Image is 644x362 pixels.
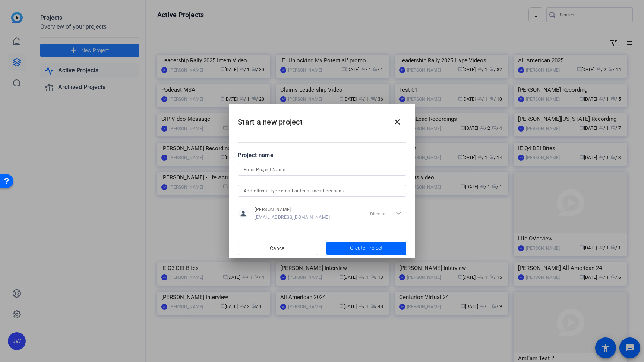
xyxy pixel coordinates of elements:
[255,214,330,220] span: [EMAIL_ADDRESS][DOMAIN_NAME]
[244,186,400,195] input: Add others: Type email or team members name
[350,244,383,252] span: Create Project
[238,242,318,255] button: Cancel
[326,242,407,255] button: Create Project
[270,241,285,255] span: Cancel
[238,208,249,219] mat-icon: person
[238,151,406,159] div: Project name
[229,104,415,134] h2: Start a new project
[393,117,402,126] mat-icon: close
[244,165,400,174] input: Enter Project Name
[255,207,330,213] span: [PERSON_NAME]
